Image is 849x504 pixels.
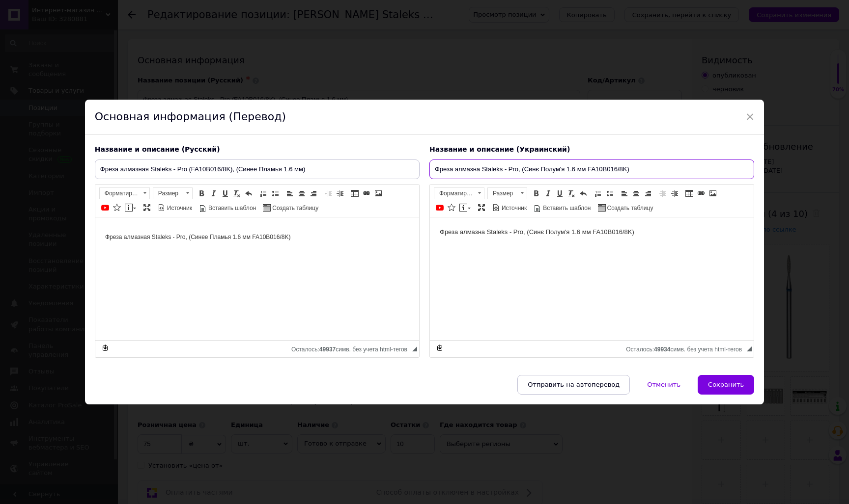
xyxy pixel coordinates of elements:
[593,188,603,199] a: Вставить / удалить нумерованный список
[491,202,528,213] a: Источник
[284,188,295,199] a: По левому краю
[95,217,419,340] iframe: Визуальный текстовый редактор, EE9F87BC-C238-409B-BC59-705C17F6460B
[153,188,183,199] span: Размер
[458,202,472,213] a: Вставить сообщение
[270,188,281,199] a: Вставить / удалить маркированный список
[487,187,527,199] a: Размер
[434,343,445,353] a: Сделать резервную копию сейчас
[85,100,764,135] div: Основная информация (Перевод)
[647,381,680,388] span: Отменить
[429,145,570,153] span: Название и описание (Украинский)
[747,346,752,351] span: Перетащите для изменения размера
[488,188,517,199] span: Размер
[606,204,653,212] span: Создать таблицу
[708,381,744,388] span: Сохранить
[637,375,691,395] button: Отменить
[434,188,475,199] span: Форматирование
[10,16,195,23] span: Фреза алмазная Staleks - Pro, (Синее Пламья 1.6 мм FA10B016/8K)
[361,188,372,199] a: Вставить/Редактировать ссылку (⌘+L)
[412,346,417,351] span: Перетащите для изменения размера
[198,202,257,213] a: Вставить шаблон
[619,188,630,199] a: По левому краю
[517,375,630,395] button: Отправить на автоперевод
[643,188,653,199] a: По правому краю
[430,217,754,340] iframe: Визуальный текстовый редактор, F01145E2-740F-4F2E-A86A-3A029B57A9A6
[541,204,591,212] span: Вставить шаблон
[566,188,577,199] a: Убрать форматирование
[746,108,755,125] span: ×
[476,202,487,213] a: Развернуть
[100,188,140,199] span: Форматирование
[500,204,527,212] span: Источник
[349,188,360,199] a: Таблица
[243,188,254,199] a: Отменить (⌘+Z)
[319,346,336,353] span: 49937
[258,188,269,199] a: Вставить / удалить нумерованный список
[684,188,695,199] a: Таблица
[335,188,345,199] a: Увеличить отступ
[532,202,592,213] a: Вставить шаблон
[291,344,412,353] div: Подсчет символов
[596,202,655,213] a: Создать таблицу
[196,188,207,199] a: Полужирный (⌘+B)
[707,188,718,199] a: Изображение
[578,188,589,199] a: Отменить (⌘+Z)
[112,202,122,213] a: Вставить иконку
[654,346,670,353] span: 49934
[231,188,242,199] a: Убрать форматирование
[696,188,707,199] a: Вставить/Редактировать ссылку (⌘+L)
[207,204,256,212] span: Вставить шаблон
[166,204,192,212] span: Источник
[626,344,747,353] div: Подсчет символов
[528,381,620,388] span: Отправить на автоперевод
[141,202,152,213] a: Развернуть
[261,202,320,213] a: Создать таблицу
[99,187,150,199] a: Форматирование
[100,202,111,213] a: Добавить видео с YouTube
[10,10,534,27] body: Визуальный текстовый редактор, FA3F3A49-BE2B-4411-8A24-AD3020ACA31B
[123,202,138,213] a: Вставить сообщение
[95,145,220,153] span: Название и описание (Русский)
[153,187,193,199] a: Размер
[434,187,484,199] a: Форматирование
[531,188,541,199] a: Полужирный (⌘+B)
[100,343,111,353] a: Сделать резервную копию сейчас
[542,188,553,199] a: Курсив (⌘+I)
[271,204,318,212] span: Создать таблицу
[554,188,565,199] a: Подчеркнутый (⌘+U)
[698,375,754,395] button: Сохранить
[296,188,307,199] a: По центру
[308,188,319,199] a: По правому краю
[631,188,642,199] a: По центру
[604,188,615,199] a: Вставить / удалить маркированный список
[434,202,445,213] a: Добавить видео с YouTube
[657,188,668,199] a: Уменьшить отступ
[669,188,680,199] a: Увеличить отступ
[220,188,230,199] a: Подчеркнутый (⌘+U)
[156,202,194,213] a: Источник
[208,188,219,199] a: Курсив (⌘+I)
[323,188,334,199] a: Уменьшить отступ
[373,188,384,199] a: Изображение
[446,202,457,213] a: Вставить иконку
